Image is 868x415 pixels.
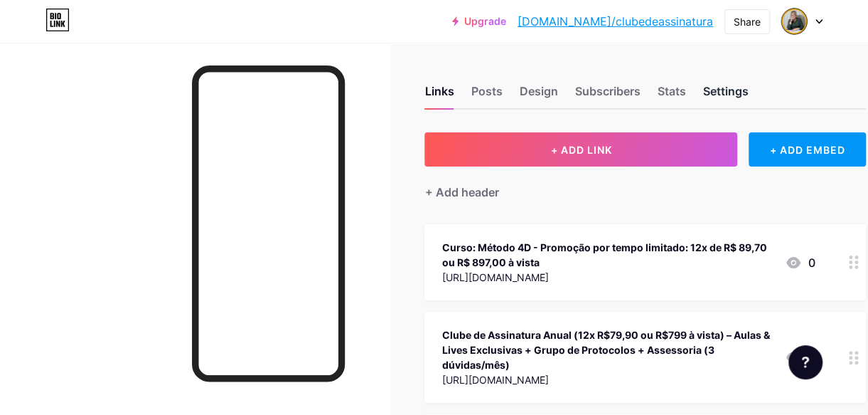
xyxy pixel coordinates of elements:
[424,184,498,201] div: + Add header
[424,132,737,167] button: + ADD LINK
[519,83,557,108] div: Design
[550,144,611,156] span: + ADD LINK
[441,240,773,270] div: Curso: Método 4D - Promoção por tempo limitado: 12x de R$ 89,70 ou R$ 897,00 à vista
[441,372,773,387] div: [URL][DOMAIN_NAME]
[441,327,773,372] div: Clube de Assinatura Anual (12x R$79,90 ou R$799 à vista) – Aulas & Lives Exclusivas + Grupo de Pr...
[734,14,761,29] div: Share
[424,83,454,108] div: Links
[749,132,866,167] div: + ADD EMBED
[518,13,713,30] a: [DOMAIN_NAME]/clubedeassinatura
[452,16,506,27] a: Upgrade
[657,83,685,108] div: Stats
[574,83,640,108] div: Subscribers
[785,254,815,271] div: 0
[471,83,502,108] div: Posts
[702,83,748,108] div: Settings
[441,270,773,285] div: [URL][DOMAIN_NAME]
[781,8,808,35] img: clubedeassinatura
